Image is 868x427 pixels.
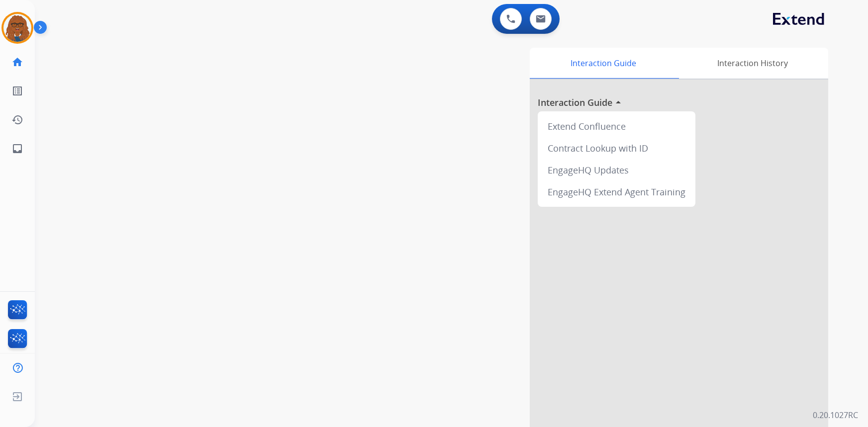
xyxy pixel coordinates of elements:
[542,137,691,159] div: Contract Lookup with ID
[11,85,23,97] mat-icon: list_alt
[676,48,828,79] div: Interaction History
[542,181,691,203] div: EngageHQ Extend Agent Training
[11,143,23,155] mat-icon: inbox
[11,56,23,68] mat-icon: home
[11,114,23,126] mat-icon: history
[3,14,31,42] img: avatar
[542,159,691,181] div: EngageHQ Updates
[530,48,676,79] div: Interaction Guide
[542,115,691,137] div: Extend Confluence
[813,409,858,421] p: 0.20.1027RC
